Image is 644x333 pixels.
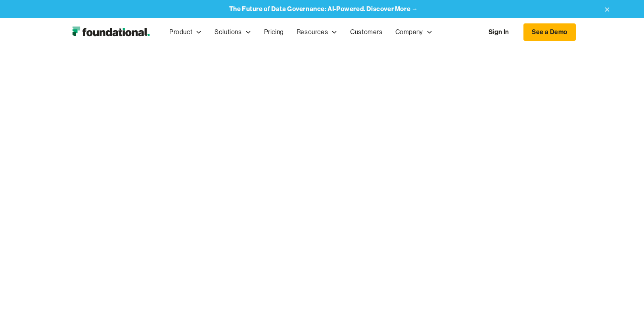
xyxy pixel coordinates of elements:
div: Product [169,27,192,37]
a: See a Demo [523,23,576,41]
a: Pricing [258,19,290,45]
a: Sign In [481,24,517,40]
div: Company [389,19,439,45]
iframe: Chat Widget [604,295,644,333]
strong: The Future of Data Governance: AI-Powered. Discover More → [229,5,418,13]
div: Resources [297,27,328,37]
a: home [68,24,153,40]
img: Foundational Logo [68,24,153,40]
div: Resources [290,19,344,45]
div: Solutions [215,27,241,37]
div: Product [163,19,208,45]
a: The Future of Data Governance: AI-Powered. Discover More → [229,5,418,13]
a: Customers [344,19,389,45]
div: Solutions [208,19,257,45]
div: Company [395,27,423,37]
